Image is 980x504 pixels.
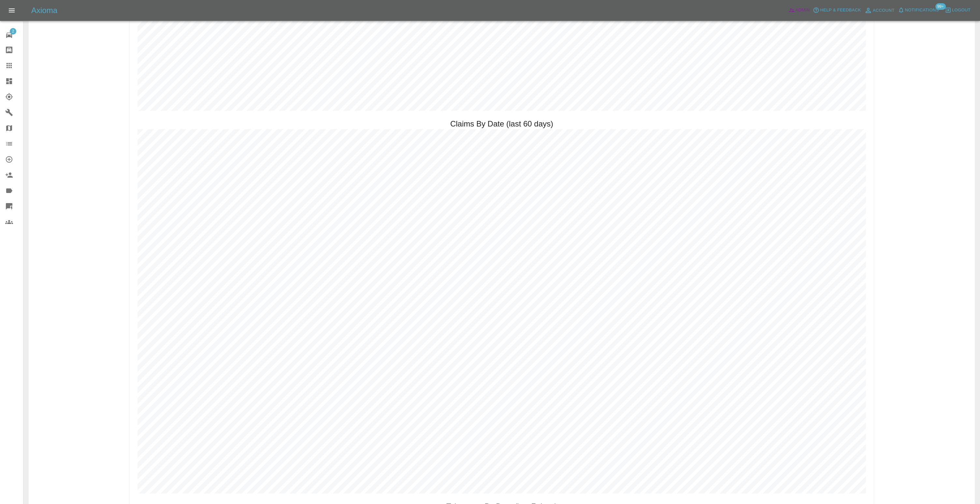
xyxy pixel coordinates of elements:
[873,7,895,14] span: Account
[935,3,946,10] span: 99+
[905,7,939,14] span: Notifications
[4,3,20,18] button: Open drawer
[811,5,862,15] button: Help & Feedback
[10,28,16,35] span: 2
[943,5,972,15] button: Logout
[796,7,810,14] span: Admin
[952,7,971,14] span: Logout
[896,5,941,15] button: Notifications
[450,119,553,129] h2: Claims By Date (last 60 days)
[31,5,57,16] h5: Axioma
[863,5,896,16] a: Account
[820,7,861,14] span: Help & Feedback
[787,5,812,15] a: Admin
